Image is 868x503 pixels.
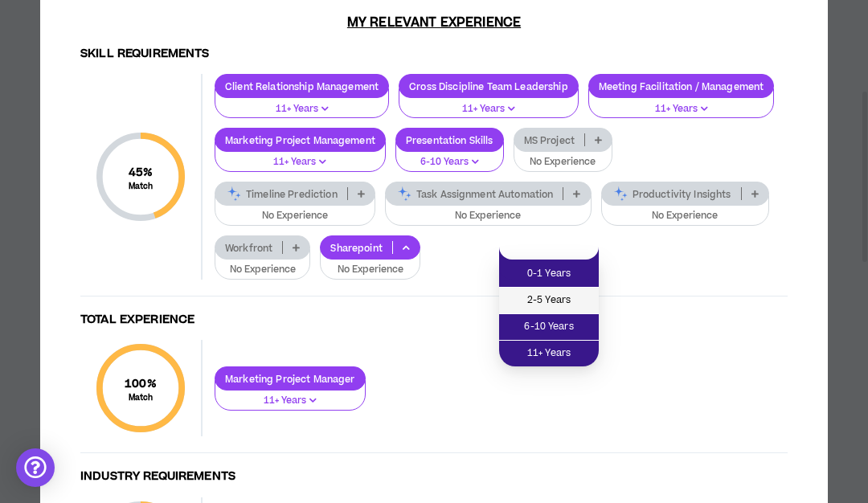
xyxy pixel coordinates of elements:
[602,188,741,200] p: Productivity Insights
[321,242,391,254] p: Sharepoint
[399,88,578,119] button: 11+ Years
[406,155,493,170] p: 6-10 Years
[589,80,774,92] p: Meeting Facilitation / Management
[599,102,764,117] p: 11+ Years
[80,47,788,62] h4: Skill Requirements
[509,292,589,309] span: 2-5 Years
[64,14,804,31] h3: My Relevant Experience
[215,249,310,280] button: No Experience
[129,164,154,181] span: 45 %
[16,448,55,487] div: Open Intercom Messenger
[225,394,355,408] p: 11+ Years
[395,141,504,172] button: 6-10 Years
[509,345,589,362] span: 11+ Years
[399,80,577,92] p: Cross Discipline Team Leadership
[509,265,589,283] span: 0-1 Years
[215,188,347,200] p: Timeline Prediction
[225,263,300,277] p: No Experience
[330,263,410,277] p: No Experience
[524,155,603,170] p: No Experience
[601,195,769,226] button: No Experience
[612,209,759,223] p: No Experience
[215,141,386,172] button: 11+ Years
[215,380,366,411] button: 11+ Years
[215,80,388,92] p: Client Relationship Management
[509,318,589,336] span: 6-10 Years
[396,134,503,146] p: Presentation Skills
[125,392,157,403] small: Match
[80,313,788,328] h4: Total Experience
[409,102,567,117] p: 11+ Years
[129,181,154,192] small: Match
[215,373,365,385] p: Marketing Project Manager
[385,195,592,226] button: No Experience
[320,249,420,280] button: No Experience
[125,375,157,392] span: 100 %
[514,134,584,146] p: MS Project
[386,188,563,200] p: Task Assignment Automation
[225,155,375,170] p: 11+ Years
[395,209,581,223] p: No Experience
[588,88,775,119] button: 11+ Years
[225,102,379,117] p: 11+ Years
[225,209,365,223] p: No Experience
[215,242,282,254] p: Workfront
[80,469,788,485] h4: Industry Requirements
[215,134,385,146] p: Marketing Project Management
[514,141,613,172] button: No Experience
[215,88,389,119] button: 11+ Years
[215,195,375,226] button: No Experience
